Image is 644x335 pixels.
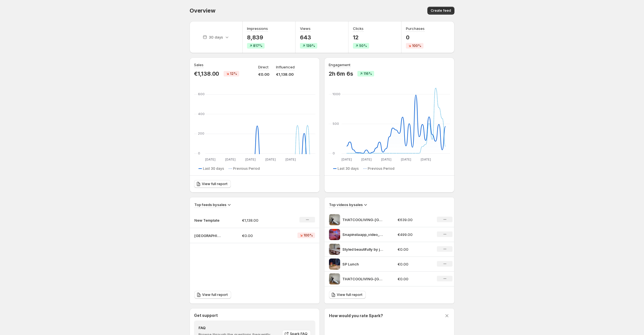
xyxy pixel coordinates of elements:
text: [DATE] [401,157,411,161]
p: 643 [300,34,317,41]
text: [DATE] [205,157,216,161]
text: [DATE] [361,157,372,161]
p: Direct [258,64,268,70]
span: Overview [190,7,215,14]
p: €0.00 [398,261,430,267]
span: Create feed [431,8,451,13]
span: 100% [304,233,313,238]
p: €0.00 [258,71,269,77]
button: Create feed [427,7,454,15]
a: View full report [329,291,366,299]
text: 1000 [333,92,340,96]
img: THATCOOLIVING-JAPAN-BED-KARUP [329,273,340,284]
p: 2h 6m 6s [329,70,353,77]
img: Styled beautifully by julesbyjules this Chandigarh-inspired dining set is made for long dinners a... [329,244,340,255]
text: [DATE] [265,157,276,161]
h3: Engagement [329,62,350,68]
span: 12% [230,71,237,76]
p: €1,138.00 [276,71,295,77]
h3: Top videos by sales [329,202,363,207]
text: 0 [333,151,335,155]
text: 400 [198,112,205,116]
p: 12 [353,34,369,41]
p: €1,138.00 [242,217,281,223]
span: View full report [202,293,228,297]
text: [DATE] [421,157,431,161]
p: THATCOOLIVING-[GEOGRAPHIC_DATA]-BED-KARUP [342,276,384,282]
span: 817% [253,44,262,48]
p: 30 days [209,34,223,40]
p: THATCOOLIVING-[GEOGRAPHIC_DATA]-BED-KARUP [342,217,384,222]
h3: Views [300,26,311,31]
text: [DATE] [342,157,352,161]
h4: FAQ [198,325,278,331]
span: View full report [202,182,227,186]
text: 500 [333,122,339,126]
span: 50% [359,44,367,48]
span: 139% [306,44,315,48]
text: [DATE] [245,157,256,161]
span: Previous Period [233,166,260,171]
span: 100% [412,44,421,48]
text: [DATE] [225,157,236,161]
text: 200 [198,131,204,135]
p: €0.00 [398,276,430,282]
img: THATCOOLIVING-JAPAN-BED-KARUP [329,214,340,225]
p: €1,138.00 [194,70,219,77]
h3: How would you rate Spark? [329,313,383,319]
text: [DATE] [285,157,296,161]
text: 600 [198,92,205,96]
img: Snapinstaapp_video_AQNNswUs0u2WKQWRpeyUD-Lldz15e8lBwWJPauGxVt3vO2EbcbspbGXtDyHUxrf0tEQp4VdXupVXOM... [329,229,340,240]
h3: Purchases [406,26,425,31]
p: €0.00 [242,233,281,238]
p: €639.00 [398,217,430,222]
img: SP Lunch [329,259,340,270]
a: View full report [194,180,231,188]
text: [DATE] [381,157,391,161]
p: [GEOGRAPHIC_DATA] Bed Feed [194,233,222,238]
span: 116% [364,71,372,76]
p: SP Lunch [342,261,384,267]
h3: Top feeds by sales [194,202,226,207]
p: Snapinstaapp_video_AQNNswUs0u2WKQWRpeyUD-Lldz15e8lBwWJPauGxVt3vO2EbcbspbGXtDyHUxrf0tEQp4VdXupVXOM... [342,232,384,237]
p: €0.00 [398,247,430,252]
p: 8,839 [247,34,268,41]
span: Last 30 days [338,166,359,171]
p: Influenced [276,64,295,70]
span: Last 30 days [203,166,224,171]
p: €499.00 [398,232,430,237]
h3: Clicks [353,26,364,31]
span: Previous Period [368,166,394,171]
h3: Get support [194,313,218,318]
p: 0 [406,34,425,41]
p: New Template [194,217,222,223]
a: View full report [194,291,231,299]
text: 0 [198,151,200,155]
span: View full report [337,293,362,297]
h3: Impressions [247,26,268,31]
h3: Sales [194,62,204,68]
p: Styled beautifully by julesbyjules this [GEOGRAPHIC_DATA]-inspired dining set is made for long di... [342,247,384,252]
